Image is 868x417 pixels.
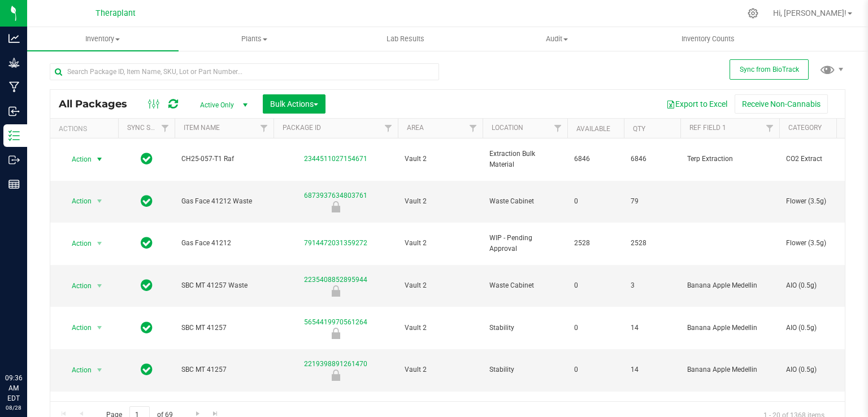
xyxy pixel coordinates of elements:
span: Action [62,236,92,251]
span: select [93,236,107,251]
span: Vault 2 [405,364,476,375]
span: 2528 [574,238,617,249]
span: Vault 2 [405,238,476,249]
span: Action [62,320,92,336]
a: Filter [761,119,779,138]
div: Newly Received [272,370,400,381]
inline-svg: Manufacturing [8,81,20,93]
inline-svg: Analytics [8,33,20,44]
span: 2528 [631,238,674,249]
inline-svg: Reports [8,179,20,190]
a: 2235408852895944 [304,276,367,284]
span: In Sync [141,320,153,336]
span: In Sync [141,277,153,293]
div: Newly Received [272,328,400,339]
span: WIP - Pending Approval [489,233,561,254]
a: Location [492,124,523,132]
span: Banana Apple Medellin [687,323,772,333]
input: Search Package ID, Item Name, SKU, Lot or Part Number... [50,63,439,80]
inline-svg: Outbound [8,154,20,166]
button: Bulk Actions [263,94,325,114]
a: 2219398891261470 [304,360,367,368]
span: 0 [574,364,617,375]
span: 14 [631,323,674,333]
a: Package ID [283,124,321,132]
a: Inventory Counts [632,27,784,51]
iframe: Resource center [11,327,45,360]
inline-svg: Grow [8,57,20,68]
span: Action [62,278,92,294]
span: Vault 2 [405,280,476,291]
a: 5654419970561264 [304,318,367,326]
a: 7914472031359272 [304,239,367,247]
a: Audit [481,27,632,51]
p: 09:36 AM EDT [5,373,22,403]
a: Filter [549,119,567,138]
div: Newly Received [272,285,400,297]
span: Bulk Actions [270,99,318,108]
span: SBC MT 41257 Waste [181,280,267,291]
span: In Sync [141,362,153,377]
span: In Sync [141,235,153,251]
span: Terp Extraction [687,154,772,164]
a: Sync Status [127,124,171,132]
span: select [93,151,107,167]
span: Vault 2 [405,154,476,164]
span: Audit [481,34,632,44]
span: select [93,278,107,294]
p: 08/28 [5,403,22,412]
span: 0 [574,196,617,207]
span: Action [62,193,92,209]
span: All Packages [59,98,138,110]
button: Receive Non-Cannabis [735,94,828,114]
span: SBC MT 41257 [181,364,267,375]
a: Plants [179,27,330,51]
a: Lab Results [330,27,481,51]
inline-svg: Inventory [8,130,20,141]
inline-svg: Inbound [8,106,20,117]
a: Inventory [27,27,179,51]
span: 6846 [574,154,617,164]
span: 14 [631,364,674,375]
span: Lab Results [371,34,440,44]
a: Ref Field 1 [689,124,726,132]
span: 0 [574,323,617,333]
span: Inventory [27,34,179,44]
a: 2344511027154671 [304,155,367,163]
span: SBC MT 41257 [181,323,267,333]
span: In Sync [141,193,153,209]
a: Available [576,125,610,133]
span: Inventory Counts [666,34,750,44]
span: In Sync [141,151,153,167]
a: Filter [379,119,398,138]
button: Sync from BioTrack [730,59,809,80]
span: Vault 2 [405,196,476,207]
span: Waste Cabinet [489,196,561,207]
span: Gas Face 41212 [181,238,267,249]
a: 6873937634803761 [304,192,367,199]
span: 0 [574,280,617,291]
span: Sync from BioTrack [740,66,799,73]
button: Export to Excel [659,94,735,114]
span: Banana Apple Medellin [687,364,772,375]
span: Action [62,151,92,167]
span: select [93,193,107,209]
span: Waste Cabinet [489,280,561,291]
span: Stability [489,364,561,375]
span: Gas Face 41212 Waste [181,196,267,207]
a: Filter [156,119,175,138]
a: Filter [464,119,483,138]
a: Filter [255,119,274,138]
span: Action [62,362,92,378]
span: 6846 [631,154,674,164]
span: Vault 2 [405,323,476,333]
span: Hi, [PERSON_NAME]! [773,8,847,18]
a: Qty [633,125,645,133]
a: Item Name [184,124,220,132]
span: Banana Apple Medellin [687,280,772,291]
span: Stability [489,323,561,333]
span: 3 [631,280,674,291]
span: Plants [179,34,329,44]
span: 79 [631,196,674,207]
div: Manage settings [746,8,760,19]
